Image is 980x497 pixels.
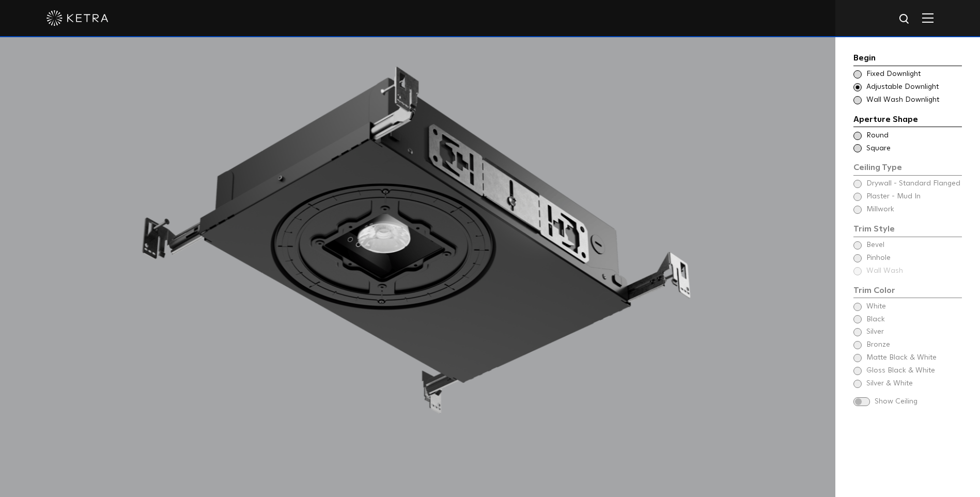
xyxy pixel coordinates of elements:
[866,131,961,141] span: Round
[866,82,961,92] span: Adjustable Downlight
[875,397,962,407] span: Show Ceiling
[46,10,108,26] img: ketra-logo-2019-white
[898,13,911,26] img: search icon
[853,113,962,128] div: Aperture Shape
[866,95,961,105] span: Wall Wash Downlight
[866,69,961,80] span: Fixed Downlight
[922,13,934,23] img: Hamburger%20Nav.svg
[866,144,961,154] span: Square
[853,52,962,66] div: Begin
